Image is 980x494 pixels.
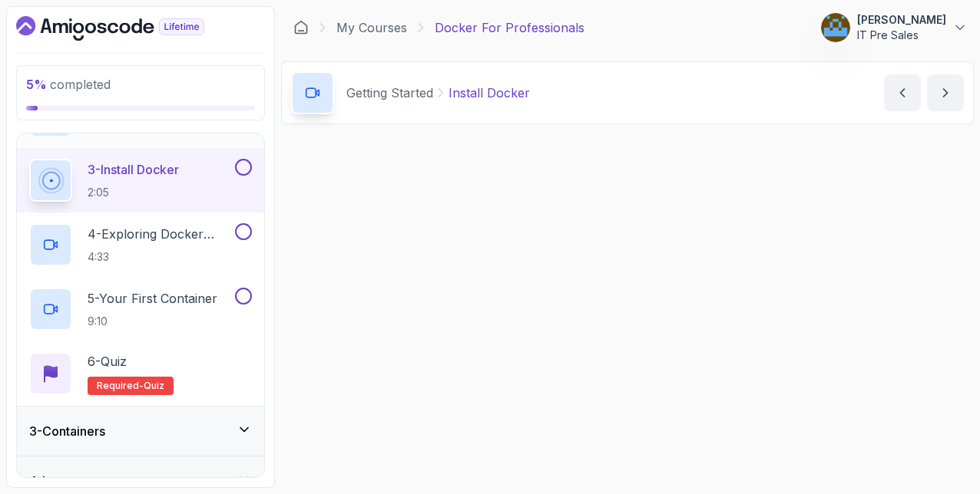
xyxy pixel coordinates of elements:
[29,472,84,490] h3: 4 - Images
[821,13,850,42] img: user profile image
[435,18,584,37] p: Docker For Professionals
[29,352,252,395] button: 6-QuizRequired-quiz
[293,20,309,35] a: Dashboard
[88,249,232,265] p: 4:33
[88,185,179,200] p: 2:05
[336,18,407,37] a: My Courses
[857,12,946,28] p: [PERSON_NAME]
[16,16,240,41] a: Dashboard
[88,314,217,329] p: 9:10
[26,77,47,92] span: 5 %
[820,12,968,43] button: user profile image[PERSON_NAME]IT Pre Sales
[449,84,530,102] p: Install Docker
[346,84,433,102] p: Getting Started
[26,77,111,92] span: completed
[29,159,252,202] button: 3-Install Docker2:05
[88,289,217,308] p: 5 - Your First Container
[884,74,921,111] button: previous content
[29,223,252,266] button: 4-Exploring Docker Desktop4:33
[144,380,164,392] span: quiz
[88,160,179,179] p: 3 - Install Docker
[927,74,964,111] button: next content
[29,288,252,331] button: 5-Your First Container9:10
[17,407,264,456] button: 3-Containers
[857,28,946,43] p: IT Pre Sales
[29,422,105,440] h3: 3 - Containers
[88,225,232,243] p: 4 - Exploring Docker Desktop
[88,352,127,370] p: 6 - Quiz
[97,380,144,392] span: Required-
